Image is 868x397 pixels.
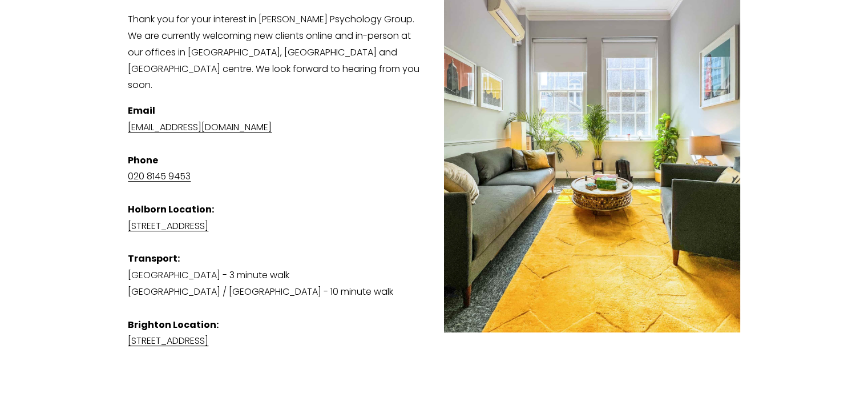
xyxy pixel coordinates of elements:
[128,121,272,134] a: [EMAIL_ADDRESS][DOMAIN_NAME]
[128,318,219,331] strong: Brighton Location:
[128,203,214,216] strong: Holborn Location:
[128,219,208,232] a: [STREET_ADDRESS]
[128,252,180,265] strong: Transport:
[128,334,208,347] a: [STREET_ADDRESS]
[128,104,155,117] strong: Email
[128,170,191,183] a: 020 8145 9453
[128,11,740,94] p: Thank you for your interest in [PERSON_NAME] Psychology Group. We are currently welcoming new cli...
[128,103,740,350] p: [GEOGRAPHIC_DATA] - 3 minute walk [GEOGRAPHIC_DATA] / [GEOGRAPHIC_DATA] - 10 minute walk
[128,154,158,167] strong: Phone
